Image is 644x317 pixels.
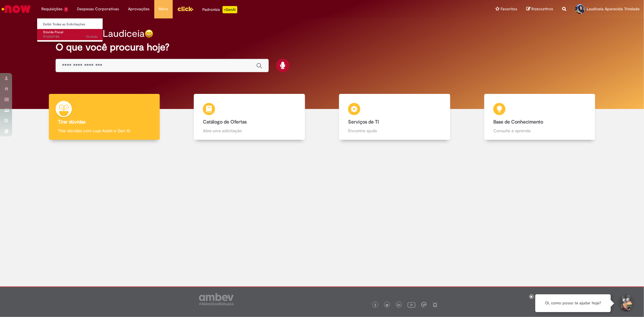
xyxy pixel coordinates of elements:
[531,6,553,12] span: Rascunhos
[322,94,467,140] a: Serviços de TI Encontre ajuda
[432,302,438,307] img: logo_footer_naosei.png
[223,6,237,13] p: +GenAi
[58,128,151,134] p: Tirar dúvidas com Lupi Assist e Gen Ai
[587,6,639,11] span: Laudiceia Aparecida Trindade
[374,304,377,307] img: logo_footer_facebook.png
[37,18,103,42] ul: Requisições
[37,29,104,40] a: Aberto R13559780 : Dúvida Fiscal
[37,21,104,28] a: Exibir Todas as Solicitações
[467,94,612,140] a: Base de Conhecimento Consulte e aprenda
[408,301,415,309] img: logo_footer_youtube.png
[64,7,68,12] span: 1
[43,30,63,34] span: Dúvida Fiscal
[348,128,441,134] p: Encontre ajuda
[128,6,150,12] span: Aprovações
[617,294,635,312] button: Iniciar Conversa de Suporte
[86,34,98,39] time: 23/09/2025 15:26:31
[41,6,62,12] span: Requisições
[159,6,168,12] span: More
[386,304,389,307] img: logo_footer_twitter.png
[145,29,153,38] img: happy-face.png
[77,6,119,12] span: Despesas Corporativas
[348,119,379,125] b: Serviços de TI
[493,128,586,134] p: Consulte e aprenda
[397,303,400,307] img: logo_footer_linkedin.png
[501,6,517,12] span: Favoritos
[1,3,32,15] img: ServiceNow
[203,128,296,134] p: Abra uma solicitação
[493,119,543,125] b: Base de Conhecimento
[32,94,177,140] a: Tirar dúvidas Tirar dúvidas com Lupi Assist e Gen Ai
[526,6,553,12] a: Rascunhos
[203,6,237,13] div: Padroniza
[421,302,427,307] img: logo_footer_workplace.png
[56,42,588,53] h2: O que você procura hoje?
[58,119,85,125] b: Tirar dúvidas
[43,34,98,39] span: R13559780
[177,4,194,13] img: click_logo_yellow_360x200.png
[86,34,98,39] span: 7d atrás
[199,293,234,305] img: logo_footer_ambev_rotulo_gray.png
[177,94,322,140] a: Catálogo de Ofertas Abra uma solicitação
[535,294,611,312] div: Oi, como posso te ajudar hoje?
[203,119,247,125] b: Catálogo de Ofertas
